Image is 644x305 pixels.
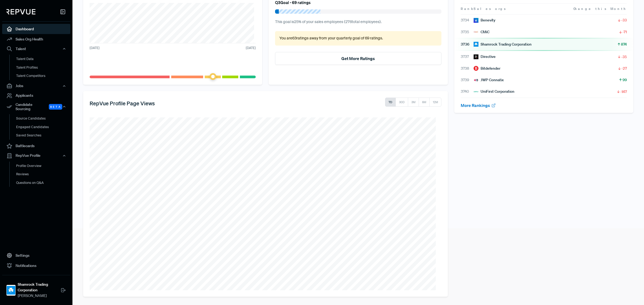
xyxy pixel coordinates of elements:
div: Shamrock Trading Corporation [474,42,532,47]
span: Beta [49,104,62,110]
a: Notifications [2,261,70,271]
img: Shamrock Trading Corporation [7,286,15,295]
a: Engaged Candidates [9,123,78,131]
span: Sales orgs [474,6,507,11]
span: -33 [621,17,627,23]
p: You are 63 ratings away from your quarterly goal of 69 ratings . [279,35,437,41]
span: 3735 [461,29,474,35]
a: Talent Profiles [9,63,78,72]
div: UniFirst Corporation [474,89,514,94]
h5: RepVue Profile Page Views [90,100,155,106]
img: UniFirst Corporation [474,89,478,94]
button: 7D [385,98,396,107]
a: More Rankings [461,103,496,108]
p: This goal is 25 % of your sales employees ( 276 total employees). [275,19,441,25]
span: 3739 [461,77,474,83]
button: Get More Ratings [275,52,441,65]
a: Reviews [9,170,78,178]
div: JWP Connatix [474,77,504,83]
span: -147 [620,89,627,94]
img: Bitdefender [474,66,478,71]
a: Applicants [2,91,70,101]
img: RepVue [6,9,35,14]
button: Jobs [2,81,70,91]
a: Dashboard [2,24,70,34]
button: 30D [396,98,408,107]
span: 3740 [461,89,474,94]
a: Source Candidates [9,114,78,123]
span: [DATE] [90,46,100,50]
a: Shamrock Trading CorporationShamrock Trading Corporation[PERSON_NAME] [2,275,70,301]
div: Benevity [474,17,495,23]
strong: Shamrock Trading Corporation [18,282,61,293]
span: 3734 [461,17,474,23]
button: Candidate Sourcing Beta [2,101,70,113]
span: Rank [461,6,474,11]
button: 3M [408,98,419,107]
button: 6M [419,98,430,107]
a: Settings [2,250,70,261]
div: Bitdefender [474,66,500,71]
span: -71 [623,29,627,35]
a: Sales Org Health [2,34,70,44]
span: -27 [621,66,627,71]
span: [PERSON_NAME] [18,293,61,299]
button: RepVue Profile [2,151,70,160]
span: 3737 [461,54,474,59]
div: Directive [474,54,496,59]
a: Saved Searches [9,131,78,140]
button: 12M [429,98,441,107]
span: -35 [621,54,627,59]
img: Benevity [474,18,478,23]
span: 3736 [461,42,474,47]
div: Candidate Sourcing [2,101,70,113]
a: Questions on Q&A [9,178,78,187]
a: Battlecards [2,141,70,151]
span: Change this Month [573,6,627,11]
img: CMiC [474,29,478,34]
a: Talent Competitors [9,72,78,80]
span: [DATE] [246,46,256,50]
span: 99 [623,77,627,83]
img: JWP Connatix [474,78,478,83]
span: 3738 [461,66,474,71]
a: Talent Data [9,55,78,63]
img: Shamrock Trading Corporation [474,42,478,47]
a: Profile Overview [9,162,78,170]
div: CMiC [474,29,489,35]
button: Talent [2,44,70,53]
img: Directive [474,54,478,59]
span: 874 [621,42,627,47]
